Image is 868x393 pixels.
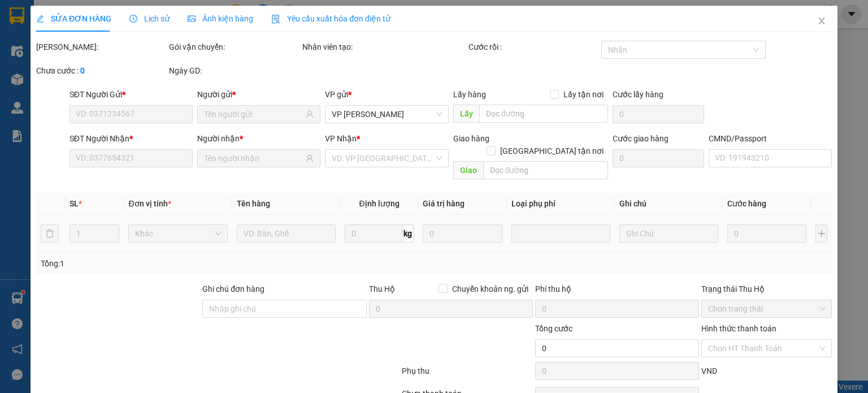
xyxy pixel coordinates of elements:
label: Hình thức thanh toán [701,324,776,333]
span: Lấy hàng [453,90,485,99]
button: Close [806,6,837,37]
input: Tên người nhận [204,152,303,165]
input: 0 [727,224,806,243]
span: clock-circle [129,15,137,23]
span: Định lượng [359,199,399,208]
input: Ghi Chú [619,224,718,243]
span: Cước hàng [727,199,766,208]
span: Giá trị hàng [423,199,465,208]
span: Lấy [453,105,479,123]
div: Nhân viên tạo: [302,41,466,53]
div: Phụ thu [401,365,533,385]
span: kg [402,224,414,243]
th: Loại phụ phí [507,193,615,215]
span: Tổng cước [535,324,572,333]
span: edit [36,15,44,23]
div: Cước rồi : [468,41,599,53]
button: plus [815,224,827,243]
label: Cước lấy hàng [613,90,663,99]
span: SL [70,199,79,208]
span: user [306,110,314,118]
div: SĐT Người Nhận [70,132,193,145]
span: Giao [453,161,483,179]
span: VP Hoàng Văn Thụ [332,106,441,123]
div: [PERSON_NAME]: [36,41,167,53]
label: Cước giao hàng [613,134,669,143]
div: Ngày GD: [169,64,300,77]
div: Người gửi [197,88,320,101]
span: Lịch sử [129,14,170,23]
input: VD: Bàn, Ghế [236,224,335,243]
div: CMND/Passport [709,132,832,145]
div: SĐT Người Gửi [70,88,193,101]
th: Ghi chú [615,193,723,215]
div: Trạng thái Thu Hộ [701,283,832,295]
div: Gói vận chuyển: [169,41,300,53]
span: Tên hàng [236,199,270,208]
span: Chuyển khoản ng. gửi [448,283,533,295]
span: picture [188,15,196,23]
span: VP Nhận [325,134,357,143]
div: Phí thu hộ [535,283,699,300]
span: Yêu cầu xuất hóa đơn điện tử [271,14,390,23]
span: user [306,154,314,162]
div: Chưa cước : [36,64,167,77]
input: Cước giao hàng [613,149,704,167]
input: Dọc đường [483,161,608,179]
span: close [817,16,826,25]
div: Người nhận [197,132,320,145]
input: Cước lấy hàng [613,105,704,123]
input: 0 [423,224,502,243]
input: Tên người gửi [204,108,303,120]
b: 0 [80,66,85,75]
div: VP gửi [325,88,448,101]
label: Ghi chú đơn hàng [202,284,264,293]
input: Ghi chú đơn hàng [202,300,366,318]
input: Dọc đường [479,105,608,123]
span: Thu Hộ [368,284,394,293]
div: Tổng: 1 [41,257,336,270]
span: Lấy tận nơi [559,88,608,101]
span: Ảnh kiện hàng [188,14,253,23]
span: [GEOGRAPHIC_DATA] tận nơi [496,145,608,157]
img: icon [271,15,280,24]
span: Đơn vị tính [128,199,171,208]
button: delete [41,224,59,243]
span: SỬA ĐƠN HÀNG [36,14,111,23]
span: Chọn trạng thái [708,300,825,317]
span: VND [701,366,717,375]
span: Giao hàng [453,134,489,143]
span: Khác [135,225,220,242]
